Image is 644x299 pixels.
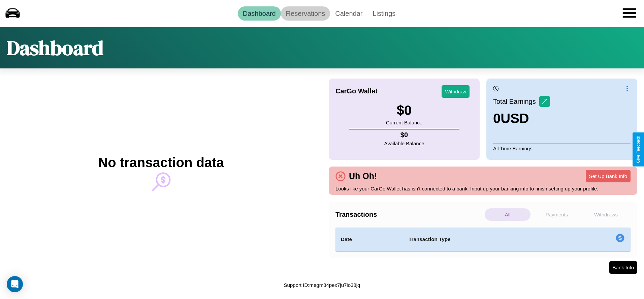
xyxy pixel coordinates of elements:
button: Withdraw [442,85,470,98]
a: Dashboard [238,6,281,21]
h3: $ 0 [386,103,422,118]
p: All Time Earnings [493,144,631,153]
p: Support ID: megm84pex7ju7io38jq [284,280,360,290]
button: Bank Info [609,261,637,274]
div: Give Feedback [636,136,641,163]
p: Withdraws [583,208,629,221]
p: Total Earnings [493,95,539,108]
h3: 0 USD [493,111,550,126]
h4: Transactions [335,211,483,218]
a: Reservations [281,6,330,21]
p: Available Balance [384,139,424,148]
h4: CarGo Wallet [335,87,378,95]
p: Payments [534,208,580,221]
a: Listings [367,6,400,21]
h4: Transaction Type [409,235,561,243]
p: Looks like your CarGo Wallet has isn't connected to a bank. Input up your banking info to finish ... [335,184,631,193]
div: Open Intercom Messenger [7,276,23,292]
table: simple table [335,228,631,251]
h4: Date [341,235,398,243]
p: Current Balance [386,118,422,127]
p: All [485,208,530,221]
h4: $ 0 [384,131,424,139]
h1: Dashboard [7,34,103,62]
h4: Uh Oh! [346,171,380,181]
a: Calendar [330,6,367,21]
button: Set Up Bank Info [586,170,631,182]
h2: No transaction data [98,155,224,170]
